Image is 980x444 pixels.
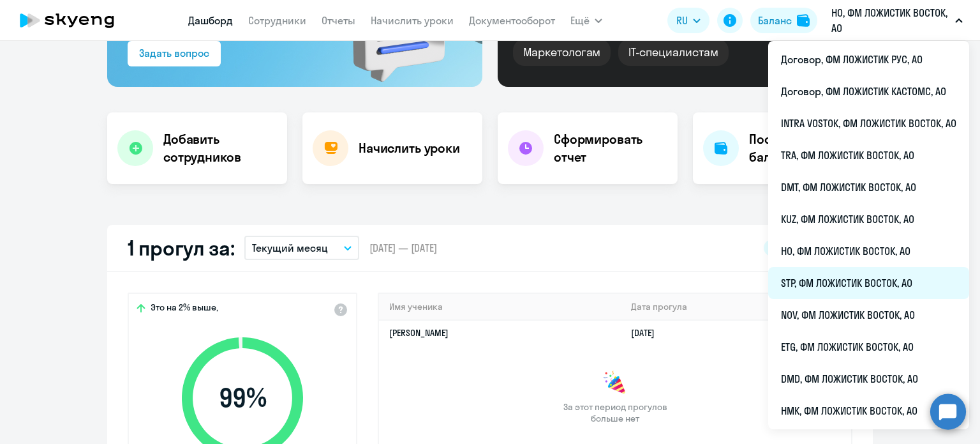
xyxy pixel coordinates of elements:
[602,371,628,396] img: congrats
[621,294,851,320] th: Дата прогула
[371,14,454,27] a: Начислить уроки
[139,45,209,61] div: Задать вопрос
[128,41,221,66] button: Задать вопрос
[750,8,817,33] button: Балансbalance
[768,41,969,429] ul: Ещё
[379,294,621,320] th: Имя ученика
[631,327,665,339] a: [DATE]
[369,241,437,255] span: [DATE] — [DATE]
[561,401,669,424] span: За этот период прогулов больше нет
[252,240,328,256] p: Текущий месяц
[163,130,277,166] h4: Добавить сотрудников
[359,139,460,157] h4: Начислить уроки
[676,13,688,28] span: RU
[554,130,667,166] h4: Сформировать отчет
[469,14,555,27] a: Документооборот
[667,8,709,33] button: RU
[188,14,233,27] a: Дашборд
[831,5,950,36] p: HO, ФМ ЛОЖИСТИК ВОСТОК, АО
[244,236,359,260] button: Текущий месяц
[758,13,792,28] div: Баланс
[248,14,306,27] a: Сотрудники
[570,13,590,28] span: Ещё
[618,39,728,66] div: IT-специалистам
[570,8,602,33] button: Ещё
[128,235,234,261] h2: 1 прогул за:
[749,130,863,166] h4: Посмотреть баланс
[513,39,611,66] div: Маркетологам
[389,327,449,339] a: [PERSON_NAME]
[151,302,218,317] span: Это на 2% выше,
[169,383,316,413] span: 99 %
[797,14,810,27] img: balance
[322,14,355,27] a: Отчеты
[825,5,969,36] button: HO, ФМ ЛОЖИСТИК ВОСТОК, АО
